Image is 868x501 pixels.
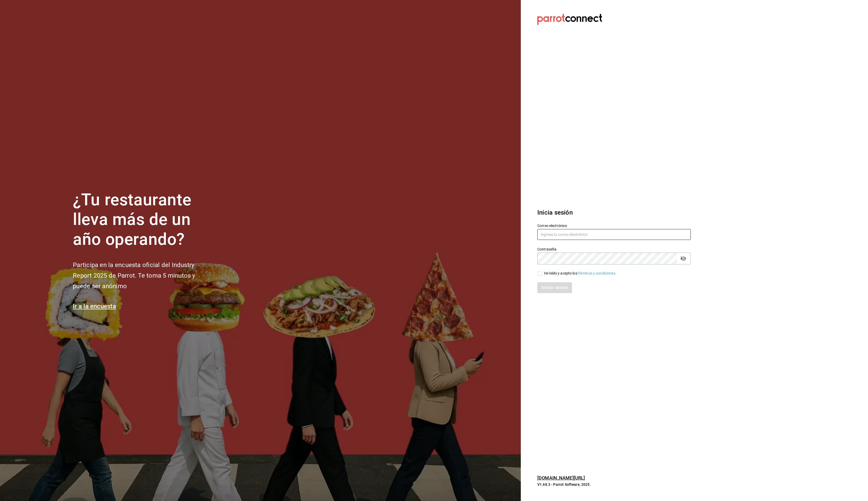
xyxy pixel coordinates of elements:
[537,224,691,227] label: Correo electrónico
[537,229,691,240] input: Ingresa tu correo electrónico
[537,208,676,217] h3: Inicia sesión
[679,254,688,263] button: passwordField
[73,190,212,249] h1: ¿Tu restaurante lleva más de un año operando?
[537,482,676,487] p: V1.68.3 - Parrot Software, 2025.
[544,271,616,276] div: He leído y acepto los
[537,475,585,481] a: [DOMAIN_NAME][URL]
[73,303,116,310] a: Ir a la encuesta
[577,271,616,275] a: Términos y condiciones.
[537,247,691,251] label: Contraseña
[73,260,212,291] h2: Participa en la encuesta oficial del Industry Report 2025 de Parrot. Te toma 5 minutos y puede se...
